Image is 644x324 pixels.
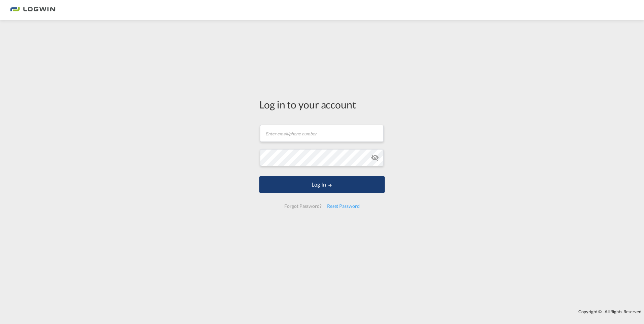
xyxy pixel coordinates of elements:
md-icon: icon-eye-off [371,154,379,162]
button: LOGIN [259,176,385,193]
img: bc73a0e0d8c111efacd525e4c8ad7d32.png [10,3,56,18]
div: Reset Password [324,200,362,212]
div: Forgot Password? [282,200,324,212]
input: Enter email/phone number [260,125,384,142]
div: Log in to your account [259,97,385,111]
